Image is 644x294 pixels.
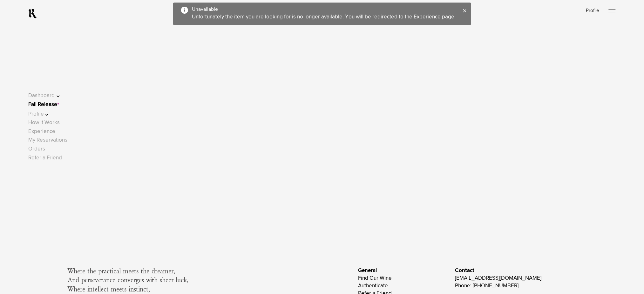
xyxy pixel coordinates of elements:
span: General [358,266,377,275]
a: Profile [586,8,599,13]
a: Orders [28,146,45,152]
a: How It Works [28,120,60,125]
a: Find Our Wine [358,276,392,281]
a: Refer a Friend [28,155,62,161]
span: Unfortunately the item you are looking for is no longer available. You will be redirected to the ... [192,14,456,20]
a: Phone: [PHONE_NUMBER] [455,283,519,289]
span: Contact [455,266,474,275]
a: Experience [28,129,55,134]
button: Close [462,8,467,14]
a: Authenticate [358,283,388,289]
a: My Reservations [28,137,67,143]
div: Unavailable [192,6,456,13]
a: [EMAIL_ADDRESS][DOMAIN_NAME] [455,276,541,281]
button: Dashboard [28,91,69,100]
button: Profile [28,110,69,118]
a: Fall Release [28,102,57,107]
a: RealmCellars [28,9,37,19]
